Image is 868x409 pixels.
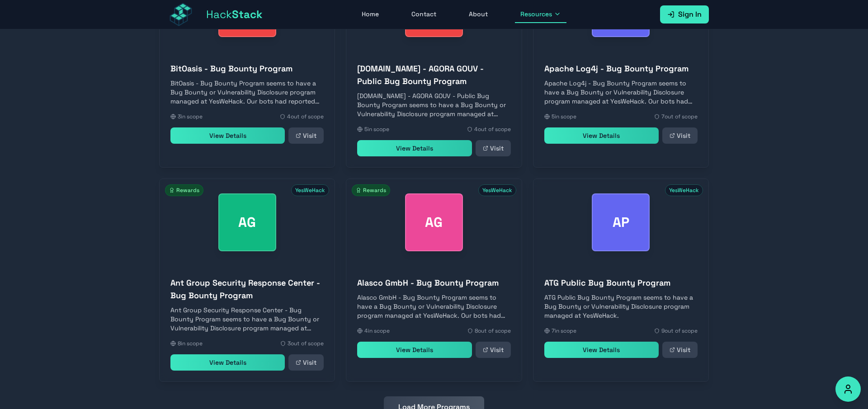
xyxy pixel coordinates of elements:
[520,9,552,19] span: Resources
[592,193,650,251] div: ATG Public Bug Bounty Program
[356,6,384,23] a: Home
[552,113,576,120] span: 5 in scope
[662,342,698,358] a: Visit
[357,342,472,358] a: View Details
[835,376,861,402] button: Accessibility Options
[357,140,472,156] a: View Details
[660,5,709,24] a: Sign In
[544,127,659,144] a: View Details
[544,62,698,75] h3: Apache Log4j - Bug Bounty Program
[661,113,698,120] span: 7 out of scope
[218,193,276,251] div: Ant Group Security Response Center - Bug Bounty Program
[357,277,510,289] h3: Alasco GmbH - Bug Bounty Program
[515,6,566,23] button: Resources
[364,126,389,133] span: 5 in scope
[232,7,263,21] span: Stack
[357,293,510,320] p: Alasco GmbH - Bug Bounty Program seems to have a Bug Bounty or Vulnerability Disclosure program m...
[463,6,493,23] a: About
[288,340,324,347] span: 3 out of scope
[478,184,516,196] span: YesWeHack
[288,127,324,144] a: Visit
[291,184,329,196] span: YesWeHack
[476,342,511,358] a: Visit
[678,9,702,20] span: Sign In
[544,293,698,320] p: ATG Public Bug Bounty Program seems to have a Bug Bounty or Vulnerability Disclosure program mana...
[662,127,698,144] a: Visit
[170,127,285,144] a: View Details
[288,354,324,371] a: Visit
[544,342,659,358] a: View Details
[405,193,463,251] div: Alasco GmbH - Bug Bounty Program
[357,62,510,88] h3: [DOMAIN_NAME] - AGORA GOUV - Public Bug Bounty Program
[165,184,203,196] span: Rewards
[170,79,324,106] p: BitOasis - Bug Bounty Program seems to have a Bug Bounty or Vulnerability Disclosure program mana...
[544,277,698,289] h3: ATG Public Bug Bounty Program
[170,354,285,371] a: View Details
[474,126,511,133] span: 4 out of scope
[665,184,703,196] span: YesWeHack
[364,327,390,334] span: 4 in scope
[406,6,442,23] a: Contact
[178,340,203,347] span: 8 in scope
[661,327,698,334] span: 9 out of scope
[287,113,324,120] span: 4 out of scope
[352,184,390,196] span: Rewards
[206,7,263,22] span: Hack
[552,327,576,334] span: 7 in scope
[170,277,324,302] h3: Ant Group Security Response Center - Bug Bounty Program
[178,113,203,120] span: 3 in scope
[170,62,324,75] h3: BitOasis - Bug Bounty Program
[357,91,510,118] p: [DOMAIN_NAME] - AGORA GOUV - Public Bug Bounty Program seems to have a Bug Bounty or Vulnerabilit...
[170,306,324,333] p: Ant Group Security Response Center - Bug Bounty Program seems to have a Bug Bounty or Vulnerabili...
[544,79,698,106] p: Apache Log4j - Bug Bounty Program seems to have a Bug Bounty or Vulnerability Disclosure program ...
[475,327,511,334] span: 8 out of scope
[476,140,511,156] a: Visit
